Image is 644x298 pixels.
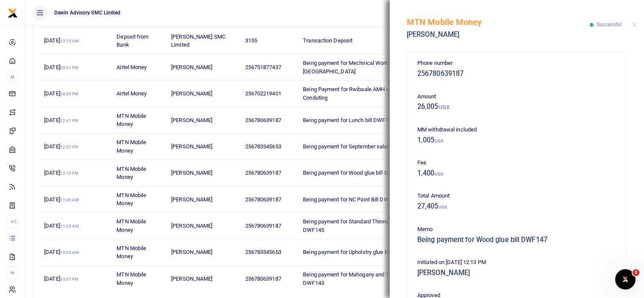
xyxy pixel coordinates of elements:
span: 256780639187 [245,117,281,123]
span: MTN Mobile Money [117,192,146,207]
small: 11:06 AM [60,198,79,202]
h5: 26,005 [417,103,616,111]
span: 256780639187 [245,170,281,176]
span: MTN Mobile Money [117,218,146,233]
h5: Being payment for Wood glue bill DWF147 [417,236,616,244]
span: Airtel Money [117,90,147,97]
img: logo-small [8,8,18,18]
span: [PERSON_NAME] [171,117,212,123]
p: Phone number [417,59,616,68]
h5: 27,405 [417,202,616,211]
small: 12:37 PM [60,145,79,149]
small: 08:59 PM [60,92,79,96]
span: MTN Mobile Money [117,245,146,260]
span: Being payment for Mechnical Works at [GEOGRAPHIC_DATA] [303,60,397,75]
p: Amount [417,92,616,101]
span: Being payment for Lunch bill DWF148 [303,117,394,123]
span: 256751877437 [245,64,281,70]
span: Being payment for Mahogany and Transport bill DWF143 [303,271,418,286]
span: [DATE] [44,170,78,176]
span: [DATE] [44,64,78,70]
span: [PERSON_NAME] SMC Limited [171,33,225,48]
span: 2 [633,269,639,276]
small: 11:05 AM [60,224,79,228]
span: [DATE] [44,90,78,97]
span: [PERSON_NAME] [171,276,212,282]
span: [DATE] [44,143,78,150]
button: Close [632,22,637,28]
span: [PERSON_NAME] [171,196,212,203]
span: [PERSON_NAME] [171,90,212,97]
span: Dawin Advisory SMC Limited [51,9,124,17]
span: Transaction Deposit [303,37,353,44]
span: [DATE] [44,223,79,229]
span: 256780639187 [245,276,281,282]
span: [PERSON_NAME] [171,143,212,150]
small: UGX [435,172,443,176]
a: logo-small logo-large logo-large [8,9,18,16]
span: [DATE] [44,249,79,255]
span: [PERSON_NAME] [171,170,212,176]
h5: [PERSON_NAME] [417,269,616,277]
small: UGX [439,104,450,110]
p: Total Amount [417,192,616,201]
small: 12:13 PM [60,171,79,175]
span: [PERSON_NAME] [171,249,212,255]
span: Being payment for NC Paint Bill DWF146 [303,196,401,203]
span: Being payment for September salary bill DWF134 [303,143,422,150]
h5: 256780639187 [417,70,616,78]
li: M [7,266,18,280]
iframe: Intercom live chat [615,269,636,290]
span: 256783345653 [245,249,281,255]
h5: [PERSON_NAME] [407,31,590,39]
p: Memo [417,225,616,234]
span: [DATE] [44,37,79,44]
span: [DATE] [44,117,78,123]
p: MM withdrawal included [417,125,616,134]
span: [DATE] [44,196,79,203]
span: Being payment for Standard Thinner and Primer bill DWF145 [303,218,426,233]
span: Being payment for Upholstry glue bill DWF144 [303,249,414,255]
span: Being Payment for Rwibaale AMH office Electircal Conduting [303,86,425,101]
small: 10:15 AM [60,39,79,43]
span: Deposit from Bank [117,33,148,48]
span: MTN Mobile Money [117,166,146,181]
span: MTN Mobile Money [117,113,146,128]
h5: 1,005 [417,136,616,145]
span: Successful [597,22,622,28]
span: Airtel Money [117,64,147,70]
span: MTN Mobile Money [117,271,146,286]
small: UGX [439,205,447,209]
small: 09:01 PM [60,65,79,70]
span: Being payment for Wood glue bill DWF147 [303,170,405,176]
span: [PERSON_NAME] [171,64,212,70]
small: UGX [435,139,443,143]
small: 10:05 AM [60,250,79,255]
span: [DATE] [44,276,78,282]
li: Ac [7,214,18,228]
span: 256783345653 [245,143,281,150]
li: M [7,70,18,84]
span: MTN Mobile Money [117,139,146,154]
h5: 1,400 [417,169,616,178]
span: 256780639187 [245,196,281,203]
span: 3155 [245,37,257,44]
span: [PERSON_NAME] [171,223,212,229]
small: 03:57 PM [60,277,79,281]
p: Initiated on [DATE] 12:13 PM [417,258,616,267]
span: 256780639187 [245,223,281,229]
p: Fee [417,159,616,167]
small: 12:41 PM [60,118,79,123]
h5: MTN Mobile Money [407,17,590,27]
span: 256702219401 [245,90,281,97]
